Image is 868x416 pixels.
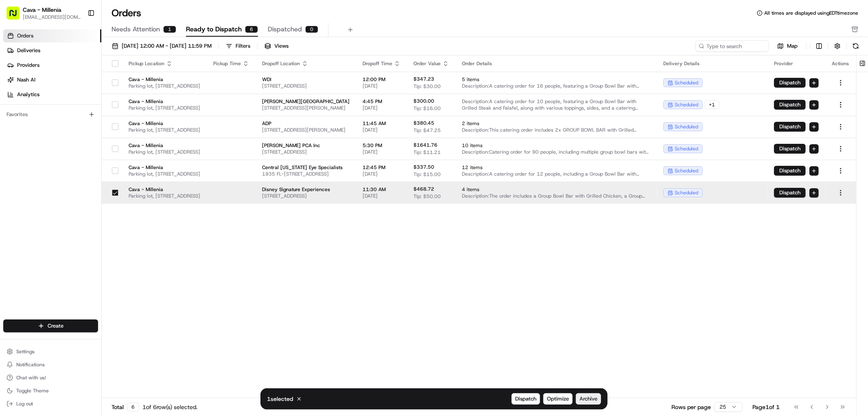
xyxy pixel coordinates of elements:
[21,53,134,61] input: Clear
[48,322,63,330] span: Create
[3,44,101,57] a: Deliveries
[81,202,98,208] span: Pylon
[363,60,400,67] div: Dropoff Time
[17,78,32,92] img: 8016278978528_b943e370aa5ada12b00a_72.png
[413,76,434,82] span: $347.23
[462,127,650,133] span: Description: This catering order includes 2x GROUP BOWL BAR with Grilled Chicken, Saffron Basmati...
[126,104,148,114] button: See all
[675,167,698,174] span: scheduled
[17,62,39,69] span: Providers
[850,40,861,52] button: Refresh
[462,171,650,177] span: Description: A catering order for 12 people, including a Group Bowl Bar with grilled chicken, roa...
[671,403,711,411] p: Rows per page
[23,14,81,20] button: [EMAIL_ADDRESS][DOMAIN_NAME]
[16,401,33,407] span: Log out
[262,76,350,83] span: WDI
[108,40,215,52] button: [DATE] 12:00 AM - [DATE] 11:59 PM
[262,142,350,149] span: [PERSON_NAME] PCA Inc
[675,123,698,130] span: scheduled
[37,86,112,92] div: We're available if you need us!
[774,122,806,132] button: Dispatch
[752,403,780,411] div: Page 1 of 1
[774,166,806,176] button: Dispatch
[236,42,250,50] div: Filters
[413,127,441,134] span: Tip: $47.25
[112,7,141,20] h1: Orders
[774,100,806,110] button: Dispatch
[129,98,200,105] span: Cava - Millenia
[8,119,21,134] img: Wisdom Oko
[704,100,719,109] div: + 1
[23,6,61,14] span: Cava - Millenia
[16,127,23,133] img: 1736555255976-a54dd68f-1ca7-489b-9aae-adbdc363a1c4
[774,144,806,154] button: Dispatch
[57,202,98,208] a: Powered byPylon
[363,171,400,177] span: [DATE]
[129,149,200,155] span: Parking lot, [STREET_ADDRESS]
[16,374,46,381] span: Chat with us!
[8,33,148,46] p: Welcome 👋
[832,60,850,67] div: Actions
[129,105,200,111] span: Parking lot, [STREET_ADDRESS]
[3,319,98,332] button: Create
[413,186,434,192] span: $468.72
[262,105,350,111] span: [STREET_ADDRESS][PERSON_NAME]
[413,120,434,126] span: $380.45
[138,80,148,90] button: Start new chat
[413,60,449,67] div: Order Value
[413,193,441,200] span: Tip: $50.00
[8,78,23,92] img: 1736555255976-a54dd68f-1ca7-489b-9aae-adbdc363a1c4
[413,98,434,104] span: $300.00
[413,142,437,148] span: $1641.76
[8,106,52,112] div: Past conversations
[363,164,400,171] span: 12:45 PM
[3,346,98,357] button: Settings
[3,73,101,86] a: Nash AI
[579,395,597,403] span: Archive
[774,188,806,198] button: Dispatch
[262,164,350,171] span: Central [US_STATE] Eye Specialists
[186,24,242,34] span: Ready to Dispatch
[3,29,101,42] a: Orders
[112,24,160,34] span: Needs Attention
[163,26,176,33] div: 1
[675,79,698,86] span: scheduled
[16,149,23,155] img: 1736555255976-a54dd68f-1ca7-489b-9aae-adbdc363a1c4
[262,193,350,199] span: [STREET_ADDRESS]
[462,98,650,111] span: Description: A catering order for 10 people, featuring a Group Bowl Bar with Grilled Steak and Fa...
[462,193,650,199] span: Description: The order includes a Group Bowl Bar with Grilled Chicken, a Group Bowl Bar with Gril...
[222,40,254,52] button: Filters
[305,26,318,33] div: 0
[69,183,75,189] div: 💻
[262,120,350,127] span: ADP
[16,387,49,394] span: Toggle Theme
[413,171,441,178] span: Tip: $15.00
[129,171,200,177] span: Parking lot, [STREET_ADDRESS]
[16,348,35,355] span: Settings
[3,59,101,72] a: Providers
[675,189,698,196] span: scheduled
[462,120,650,127] span: 2 items
[462,60,650,67] div: Order Details
[764,10,858,16] span: All times are displayed using EDT timezone
[774,60,819,67] div: Provider
[413,83,441,90] span: Tip: $30.00
[274,42,289,50] span: Views
[543,393,573,405] button: Optimize
[363,186,400,193] span: 11:30 AM
[77,182,131,190] span: API Documentation
[262,98,350,105] span: [PERSON_NAME][GEOGRAPHIC_DATA]
[129,60,200,67] div: Pickup Location
[129,120,200,127] span: Cava - Millenia
[262,127,350,133] span: [STREET_ADDRESS][PERSON_NAME]
[413,164,434,170] span: $337.50
[129,142,200,149] span: Cava - Millenia
[3,372,98,383] button: Chat with us!
[68,148,70,155] span: •
[413,105,441,112] span: Tip: $16.00
[772,41,803,51] button: Map
[129,127,200,133] span: Parking lot, [STREET_ADDRESS]
[3,108,98,121] div: Favorites
[363,149,400,155] span: [DATE]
